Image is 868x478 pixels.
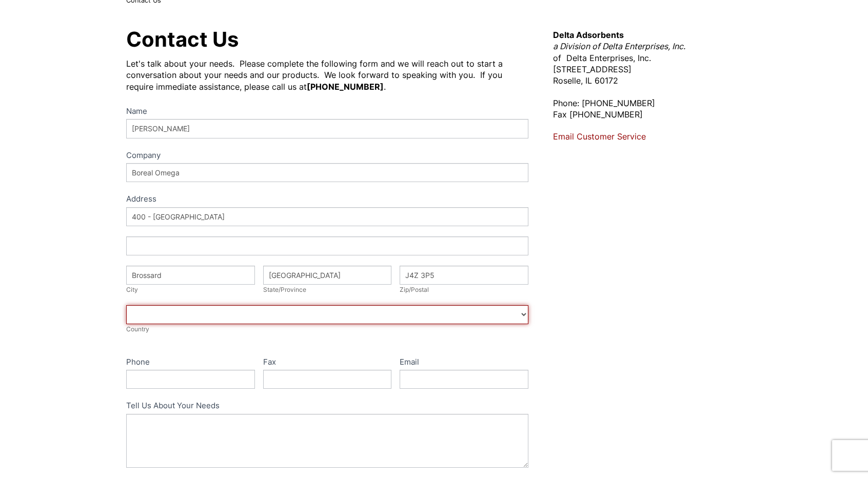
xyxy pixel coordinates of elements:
[553,131,646,142] a: Email Customer Service
[126,149,528,164] label: Company
[126,324,528,334] div: Country
[400,355,528,370] label: Email
[553,30,624,40] strong: Delta Adsorbents
[126,192,528,207] div: Address
[307,82,384,92] strong: [PHONE_NUMBER]
[126,355,255,370] label: Phone
[126,29,528,50] h1: Contact Us
[126,399,528,414] label: Tell Us About Your Needs
[126,285,255,295] div: City
[126,58,528,92] div: Let's talk about your needs. Please complete the following form and we will reach out to start a ...
[263,355,392,370] label: Fax
[400,285,528,295] div: Zip/Postal
[553,41,685,51] em: a Division of Delta Enterprises, Inc.
[553,97,742,121] p: Phone: [PHONE_NUMBER] Fax [PHONE_NUMBER]
[126,105,528,120] label: Name
[553,29,742,87] p: of Delta Enterprises, Inc. [STREET_ADDRESS] Roselle, IL 60172
[263,285,392,295] div: State/Province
